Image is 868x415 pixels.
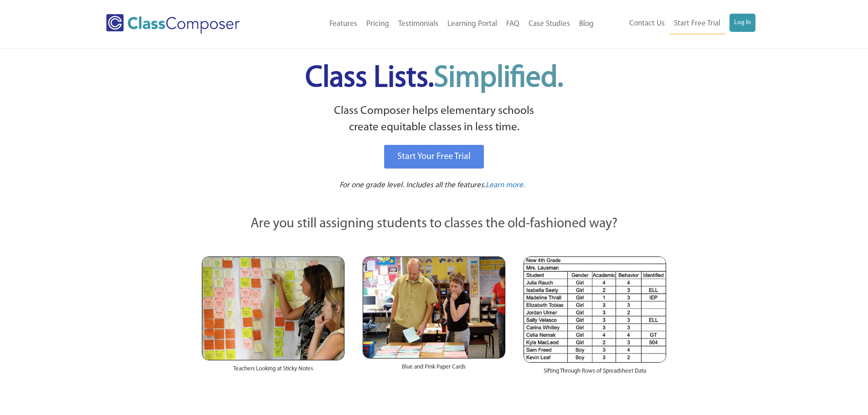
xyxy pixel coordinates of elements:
a: Learning Portal [443,14,502,34]
p: Are you still assigning students to classes the old-fashioned way? [202,214,667,234]
span: Learn more. [486,181,525,189]
a: Start Your Free Trial [384,145,484,169]
span: For one grade level. Includes all the features. [339,181,486,189]
img: Blue and Pink Paper Cards [363,256,505,358]
img: Spreadsheets [524,256,666,363]
span: Class Lists. [305,64,563,93]
a: Blog [575,14,598,34]
a: Case Studies [524,14,575,34]
div: Blue and Pink Paper Cards [363,359,505,380]
a: Start Free Trial [669,14,725,34]
img: Class Composer [106,14,240,34]
div: Sifting Through Rows of Spreadsheet Data [524,363,666,384]
nav: Header Menu [277,14,598,34]
a: Log In [729,14,755,32]
span: Start Your Free Trial [397,152,471,161]
a: Learn more. [486,180,525,191]
a: FAQ [502,14,524,34]
div: Teachers Looking at Sticky Notes [202,360,344,382]
nav: Header Menu [598,14,755,34]
a: Testimonials [394,14,443,34]
a: Features [325,14,362,34]
p: Class Composer helps elementary schools create equitable classes in less time. [200,103,668,136]
span: Simplified. [434,64,563,93]
a: Pricing [362,14,394,34]
img: Teachers Looking at Sticky Notes [202,256,344,360]
a: Contact Us [625,14,669,34]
